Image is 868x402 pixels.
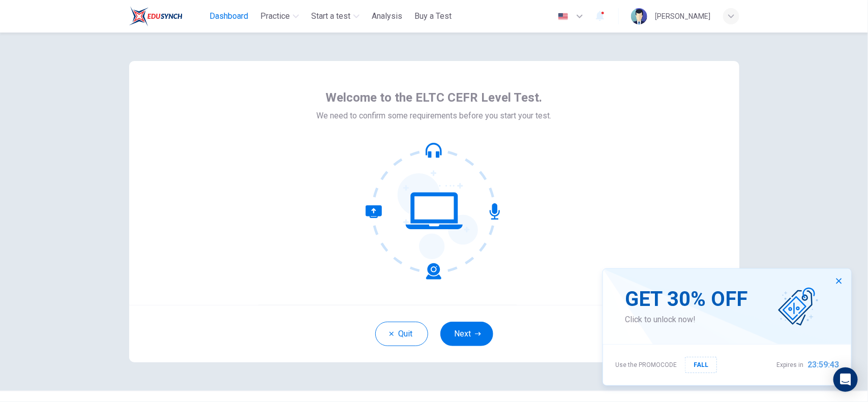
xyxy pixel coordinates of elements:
span: Expires in [776,359,803,371]
span: Welcome to the ELTC CEFR Level Test. [326,89,543,106]
span: GET 30% OFF [625,287,747,312]
div: Open Intercom Messenger [833,367,858,392]
div: [PERSON_NAME] [655,10,711,22]
span: Practice [260,10,290,22]
span: Dashboard [209,10,248,22]
span: Analysis [372,10,402,22]
img: Profile picture [631,8,647,24]
button: Practice [256,7,303,25]
button: Quit [375,322,428,346]
button: Dashboard [205,7,252,25]
button: Analysis [368,7,406,25]
span: FALL [694,359,708,370]
a: ELTC logo [129,6,206,26]
span: Use the PROMOCODE [615,359,677,371]
span: Buy a Test [414,10,452,22]
span: Click to unlock now! [625,314,747,326]
img: ELTC logo [129,6,183,26]
span: We need to confirm some requirements before you start your test. [317,110,552,122]
button: Buy a Test [410,7,456,25]
img: en [557,13,570,20]
button: Start a test [307,7,364,25]
span: 23:59:43 [807,359,839,371]
span: Start a test [311,10,350,22]
button: Next [440,322,493,346]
